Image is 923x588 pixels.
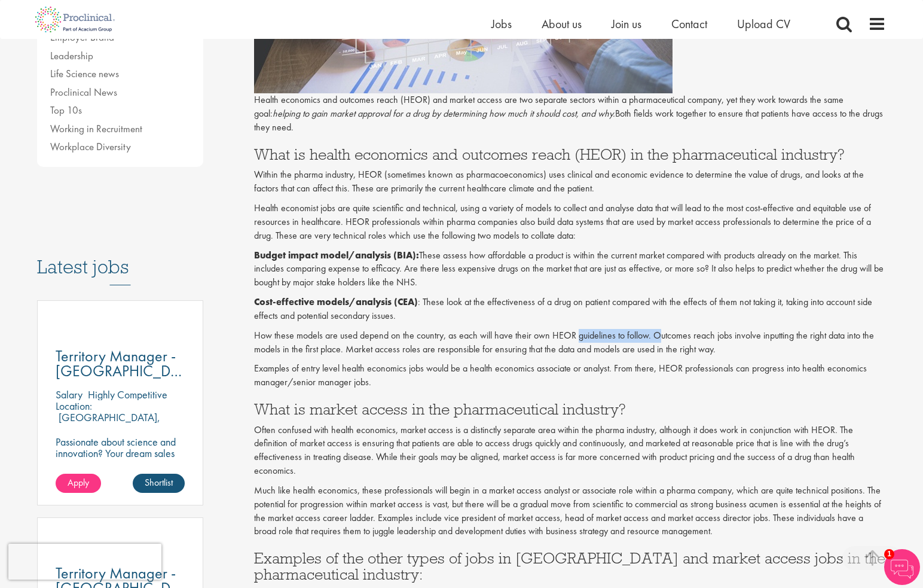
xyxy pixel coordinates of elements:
a: Top 10s [50,103,82,117]
h3: Examples of the other types of jobs in [GEOGRAPHIC_DATA] and market access jobs in the pharmaceut... [254,550,887,582]
p: Highly Competitive [88,388,167,401]
p: Often confused with health economics, market access is a distinctly separate area within the phar... [254,424,887,478]
span: Location: [56,399,92,413]
a: Territory Manager - [GEOGRAPHIC_DATA], [GEOGRAPHIC_DATA] [56,349,185,379]
a: Workplace Diversity [50,140,131,153]
p: These assess how affordable a product is within the current market compared with products already... [254,249,887,290]
p: Within the pharma industry, HEOR (sometimes known as pharmacoeconomics) uses clinical and economi... [254,168,887,196]
p: Health economics and outcomes reach (HEOR) and market access are two separate sectors within a ph... [254,93,887,135]
a: Working in Recruitment [50,122,142,135]
a: Life Science news [50,67,119,80]
p: Passionate about science and innovation? Your dream sales job as Territory Manager awaits! [56,436,185,482]
span: Territory Manager - [GEOGRAPHIC_DATA], [GEOGRAPHIC_DATA] [56,346,204,396]
strong: Cost-effective models/analysis (CEA) [254,295,418,308]
span: 1 [884,549,894,559]
i: helping to gain market approval for a drug by determining how much it should cost, and why. [273,107,615,120]
a: Upload CV [737,16,790,32]
a: Proclinical News [50,86,117,99]
a: Shortlist [133,474,185,493]
h3: What is health economics and outcomes reach (HEOR) in the pharmaceutical industry? [254,147,887,162]
a: About us [542,16,582,32]
iframe: reCAPTCHA [8,544,161,580]
p: Examples of entry level health economics jobs would be a health economics associate or analyst. F... [254,362,887,389]
p: [GEOGRAPHIC_DATA], [GEOGRAPHIC_DATA] [56,410,160,435]
span: Apply [68,476,89,489]
p: Much like health economics, these professionals will begin in a market access analyst or associat... [254,484,887,538]
a: Apply [56,474,101,493]
strong: Budget impact model/analysis (BIA): [254,249,419,261]
p: Health economist jobs are quite scientific and technical, using a variety of models to collect an... [254,202,887,243]
a: Join us [612,16,641,32]
h3: Latest jobs [37,227,203,285]
p: : These look at the effectiveness of a drug on patient compared with the effects of them not taki... [254,295,887,323]
p: How these models are used depend on the country, as each will have their own HEOR guidelines to f... [254,329,887,357]
h3: What is market access in the pharmaceutical industry? [254,401,887,417]
a: Contact [671,16,707,32]
a: Jobs [491,16,512,32]
img: Chatbot [884,549,920,585]
span: Salary [56,388,82,401]
a: Leadership [50,49,93,62]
